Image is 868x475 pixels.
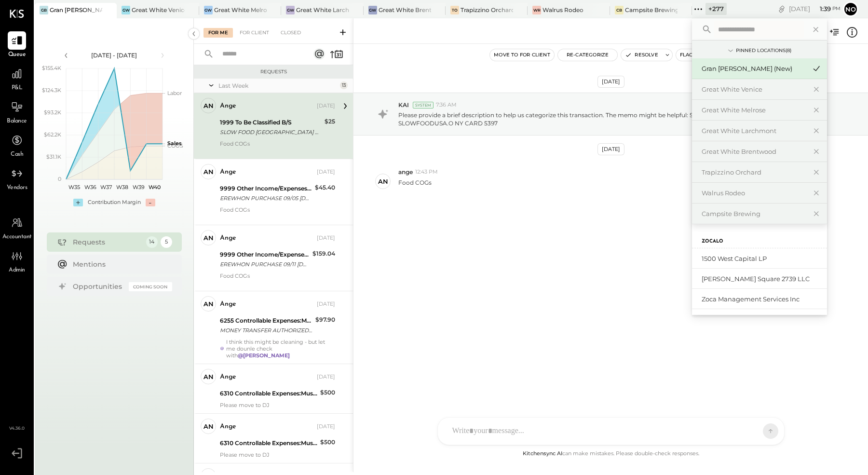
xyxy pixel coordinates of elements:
[702,64,806,73] div: Gran [PERSON_NAME] (New)
[146,199,155,206] div: -
[161,236,172,248] div: 5
[167,90,182,96] text: Labor
[702,209,806,218] div: Campsite Brewing
[736,47,791,54] div: Pinned Locations ( 8 )
[226,339,335,359] div: I think this might be cleaning - but let me dounle check with
[317,234,335,242] div: [DATE]
[315,315,335,325] div: $97.90
[146,236,158,248] div: 14
[220,326,312,335] div: MONEY TRANSFER AUTHORIZED ON 09/12 VENMO *[PERSON_NAME] Visa Direct NY S465255783242128 CARD 5397
[320,388,335,397] div: $500
[0,131,33,159] a: Cash
[296,6,349,14] div: Great White Larchmont
[317,168,335,176] div: [DATE]
[220,250,310,259] div: 9999 Other Income/Expenses:To Be Classified
[40,6,48,14] div: GB
[44,109,61,116] text: $93.2K
[625,6,678,14] div: Campsite Brewing
[789,4,841,14] div: [DATE]
[312,249,335,258] div: $159.04
[73,51,155,59] div: [DATE] - [DATE]
[220,127,322,137] div: SLOW FOOD [GEOGRAPHIC_DATA] PURCHASE 08/26 [GEOGRAPHIC_DATA]O NY CARD 5397
[73,259,167,269] div: Mentions
[204,6,213,14] div: GW
[0,98,33,126] a: Balance
[129,282,172,291] div: Coming Soon
[702,254,822,263] div: 1500 West Capital LP
[220,272,335,286] div: Food COGs
[8,51,26,59] span: Queue
[340,81,348,89] div: 13
[317,300,335,308] div: [DATE]
[203,101,214,110] div: an
[116,184,128,190] text: W38
[167,142,183,149] text: COGS
[220,389,317,398] div: 6310 Controllable Expenses:Music & DJ Expenses:Live Music / Jazz Expenses
[702,315,822,324] div: Zoca Roseville Inc.
[2,233,32,242] span: Accountant
[398,111,837,127] p: Please provide a brief description to help us categorize this transaction. The memo might be help...
[100,184,112,190] text: W37
[203,422,214,431] div: an
[702,238,723,245] label: Zocalo
[220,438,317,448] div: 6310 Controllable Expenses:Music & DJ Expenses:Live Music / Jazz Expenses
[558,49,618,61] button: Re-Categorize
[42,87,61,94] text: $124.3K
[615,6,624,14] div: CB
[167,140,182,147] text: Sales
[220,206,335,220] div: Food COGs
[379,6,431,14] div: Great White Brentwood
[490,49,554,61] button: Move to for client
[238,352,290,359] strong: @[PERSON_NAME]
[218,81,338,90] div: Last Week
[203,167,214,176] div: an
[220,422,236,432] div: ange
[398,101,409,109] span: KAI
[777,4,787,14] div: copy link
[73,282,124,291] div: Opportunities
[702,106,806,115] div: Great White Melrose
[50,6,102,14] div: Gran [PERSON_NAME] (New)
[398,178,432,195] p: Food COGs
[317,102,335,110] div: [DATE]
[220,184,312,193] div: 9999 Other Income/Expenses:To Be Classified
[676,49,732,61] button: Flag as Blocker
[46,153,61,160] text: $31.1K
[597,76,624,88] div: [DATE]
[220,372,236,382] div: ange
[220,402,335,408] div: Please move to DJ
[621,49,662,61] button: Resolve
[0,247,33,275] a: Admin
[220,233,236,243] div: ange
[44,131,61,138] text: $62.2K
[0,65,33,93] a: P&L
[88,199,141,206] div: Contribution Margin
[7,184,27,192] span: Vendors
[702,295,822,304] div: Zoca Management Services Inc
[413,102,434,109] div: System
[450,6,459,14] div: TO
[705,3,727,15] div: + 277
[148,184,160,190] text: W40
[220,316,312,326] div: 6255 Controllable Expenses:Marketing & Advertising:Marketing & Public Relations
[286,6,295,14] div: GW
[368,6,377,14] div: GW
[220,101,236,111] div: ange
[325,117,335,126] div: $25
[597,143,624,155] div: [DATE]
[0,164,33,192] a: Vendors
[7,117,27,126] span: Balance
[203,299,214,309] div: an
[415,168,438,176] span: 12:43 PM
[203,28,233,38] div: For Me
[220,299,236,309] div: ange
[132,184,144,190] text: W39
[84,184,96,190] text: W36
[9,266,25,275] span: Admin
[702,189,806,198] div: Walrus Rodeo
[461,6,513,14] div: Trapizzino Orchard
[203,372,214,381] div: an
[12,84,23,93] span: P&L
[203,233,214,243] div: an
[214,6,267,14] div: Great White Melrose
